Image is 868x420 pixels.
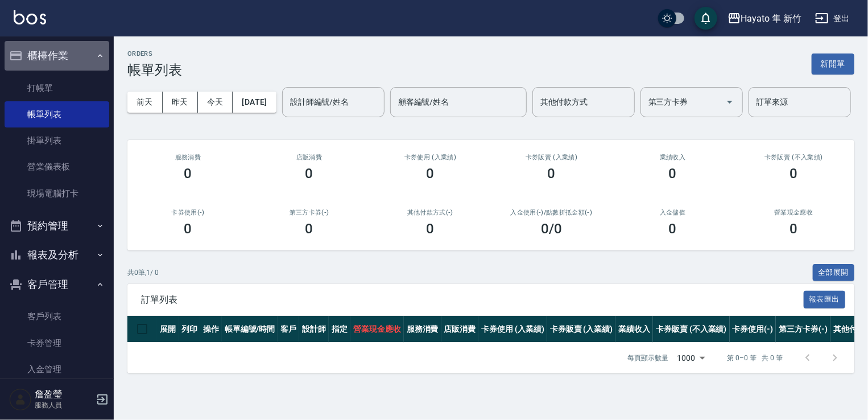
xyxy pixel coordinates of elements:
div: 1000 [673,343,709,373]
h3: 帳單列表 [127,62,182,78]
th: 卡券販賣 (入業績) [547,316,616,343]
a: 卡券管理 [5,330,109,356]
span: 訂單列表 [141,294,804,306]
th: 卡券販賣 (不入業績) [653,316,729,343]
button: 櫃檯作業 [5,41,109,71]
button: 登出 [811,8,854,29]
p: 共 0 筆, 1 / 0 [127,267,159,278]
th: 業績收入 [615,316,653,343]
a: 客戶列表 [5,303,109,330]
button: 預約管理 [5,211,109,241]
p: 第 0–0 筆 共 0 筆 [728,353,783,363]
h3: 0 [427,221,435,237]
h2: 業績收入 [626,154,720,161]
button: 全部展開 [813,264,855,282]
a: 入金管理 [5,356,109,382]
button: 前天 [127,92,163,113]
button: 昨天 [163,92,198,113]
a: 帳單列表 [5,101,109,127]
h3: 0 [669,166,677,182]
h3: 0 [669,221,677,237]
a: 現場電腦打卡 [5,180,109,207]
button: 報表匯出 [804,291,846,308]
th: 設計師 [299,316,329,343]
th: 營業現金應收 [350,316,404,343]
a: 報表匯出 [804,294,846,304]
th: 操作 [200,316,222,343]
h2: 營業現金應收 [747,209,841,216]
th: 列印 [179,316,200,343]
h2: 卡券販賣 (不入業績) [747,154,841,161]
th: 服務消費 [404,316,441,343]
h2: 卡券販賣 (入業績) [505,154,598,161]
th: 店販消費 [441,316,479,343]
th: 卡券使用 (入業績) [478,316,547,343]
th: 第三方卡券(-) [776,316,830,343]
h2: 其他付款方式(-) [383,209,477,216]
button: save [695,7,717,30]
div: Hayato 隼 新竹 [741,11,801,26]
h2: 卡券使用 (入業績) [383,154,477,161]
h2: 第三方卡券(-) [262,209,356,216]
th: 卡券使用(-) [730,316,776,343]
img: Logo [14,10,46,24]
h3: 0 [790,221,798,237]
p: 每頁顯示數量 [627,353,668,363]
h2: 卡券使用(-) [141,209,235,216]
th: 客戶 [278,316,299,343]
button: 今天 [198,92,233,113]
button: [DATE] [233,92,276,113]
a: 打帳單 [5,75,109,101]
button: Open [721,93,739,111]
th: 展開 [157,316,179,343]
h2: ORDERS [127,50,182,57]
h3: 0 [305,221,313,237]
h2: 入金儲值 [626,209,720,216]
h3: 0 /0 [541,221,562,237]
th: 帳單編號/時間 [222,316,278,343]
h3: 0 [790,166,798,182]
button: 新開單 [812,53,854,75]
button: 客戶管理 [5,270,109,299]
h2: 入金使用(-) /點數折抵金額(-) [505,209,598,216]
h2: 店販消費 [262,154,356,161]
h3: 0 [184,166,192,182]
th: 指定 [329,316,350,343]
a: 營業儀表板 [5,154,109,180]
button: Hayato 隼 新竹 [723,7,806,30]
h3: 0 [427,166,435,182]
p: 服務人員 [35,400,93,410]
h5: 詹盈瑩 [35,389,93,400]
h3: 0 [305,166,313,182]
h3: 服務消費 [141,154,235,161]
h3: 0 [184,221,192,237]
h3: 0 [548,166,556,182]
img: Person [9,388,32,411]
button: 報表及分析 [5,240,109,270]
a: 掛單列表 [5,127,109,154]
a: 新開單 [812,58,854,69]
